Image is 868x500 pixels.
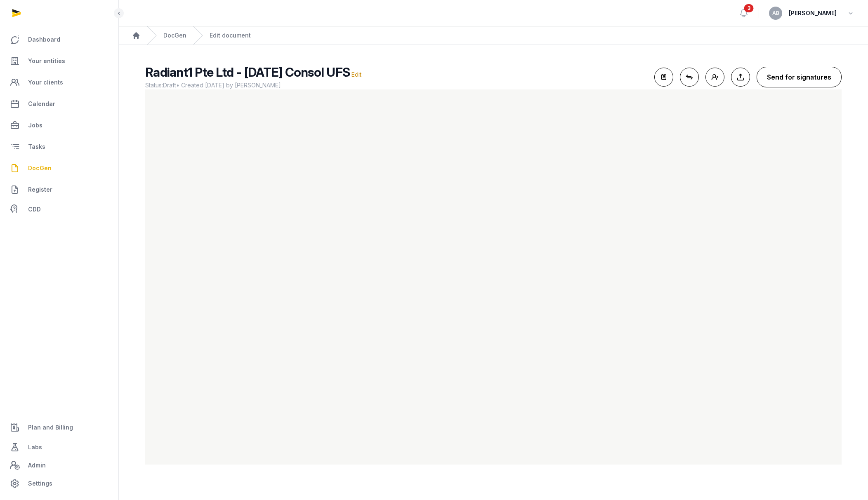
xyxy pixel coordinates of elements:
span: Admin [28,460,46,470]
span: [PERSON_NAME] [789,8,837,18]
button: AB [769,7,782,20]
a: Tasks [7,137,112,157]
span: Jobs [28,120,42,130]
a: CDD [7,201,112,218]
a: Your entities [7,51,112,71]
a: Plan and Billing [7,418,112,437]
a: Admin [7,457,112,474]
a: Jobs [7,115,112,135]
span: Settings [28,479,52,488]
span: Radiant1 Pte Ltd - [DATE] Consol UFS [145,65,350,80]
span: Tasks [28,142,45,152]
a: Dashboard [7,30,112,49]
a: DocGen [7,158,112,178]
span: 3 [744,4,754,12]
span: Your entities [28,56,65,66]
a: Labs [7,437,112,457]
span: CDD [28,204,41,214]
span: AB [772,11,779,16]
span: Dashboard [28,35,60,45]
a: DocGen [163,31,186,40]
button: Send for signatures [757,67,842,87]
a: Settings [7,474,112,493]
a: Your clients [7,73,112,92]
span: Register [28,185,52,195]
div: Edit document [210,31,251,40]
a: Register [7,180,112,200]
span: DocGen [28,163,52,173]
span: Status: • Created [DATE] by [PERSON_NAME] [145,81,648,89]
a: Calendar [7,94,112,114]
span: Calendar [28,99,55,109]
span: Labs [28,442,42,452]
span: Edit [351,71,361,78]
span: Plan and Billing [28,423,73,432]
span: Your clients [28,77,63,87]
span: Draft [163,82,176,89]
nav: Breadcrumb [119,26,868,45]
